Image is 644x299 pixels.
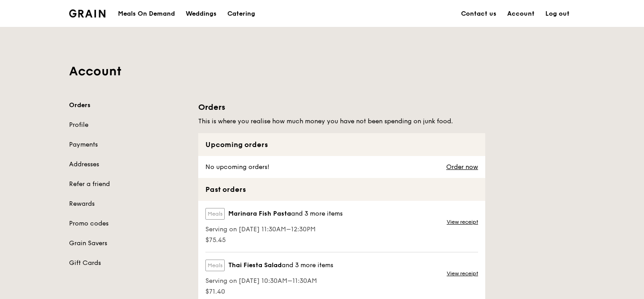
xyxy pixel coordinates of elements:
a: View receipt [447,270,478,277]
div: Catering [227,0,255,27]
a: Catering [222,0,261,27]
a: Weddings [180,0,222,27]
span: $71.40 [205,287,333,296]
label: Meals [205,208,225,220]
a: Payments [69,140,187,149]
div: Meals On Demand [118,0,175,27]
div: No upcoming orders! [198,156,275,178]
a: Order now [446,164,478,171]
a: Grain Savers [69,239,187,248]
a: Account [502,0,540,27]
span: Serving on [DATE] 11:30AM–12:30PM [205,225,343,234]
span: $75.45 [205,236,343,245]
span: Serving on [DATE] 10:30AM–11:30AM [205,277,333,286]
h1: Orders [198,101,485,113]
label: Meals [205,260,225,271]
a: Gift Cards [69,259,187,268]
a: Log out [540,0,575,27]
a: Promo codes [69,219,187,228]
div: Upcoming orders [198,133,485,156]
a: Addresses [69,160,187,169]
span: Thai Fiesta Salad [228,261,282,270]
h5: This is where you realise how much money you have not been spending on junk food. [198,117,485,126]
div: Weddings [186,0,217,27]
a: Profile [69,121,187,130]
div: Past orders [198,178,485,201]
a: Orders [69,101,187,110]
span: Marinara Fish Pasta [228,209,291,218]
span: and 3 more items [291,210,343,217]
a: Contact us [456,0,502,27]
a: View receipt [447,218,478,225]
a: Refer a friend [69,180,187,189]
a: Rewards [69,199,187,208]
h1: Account [69,63,575,79]
span: and 3 more items [282,261,333,269]
img: Grain [69,9,105,17]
